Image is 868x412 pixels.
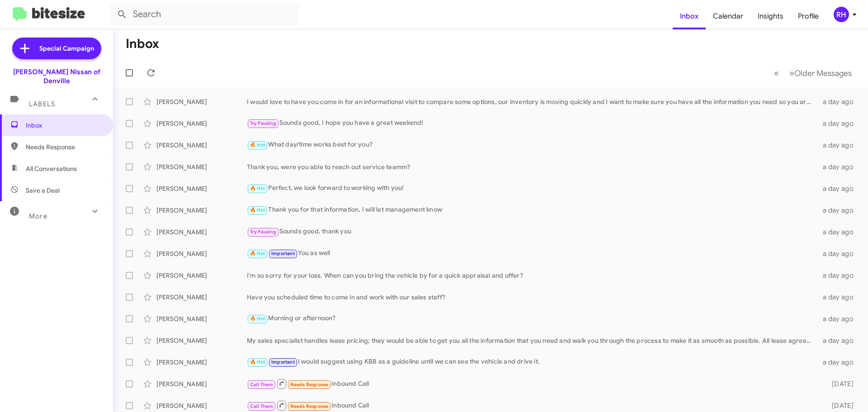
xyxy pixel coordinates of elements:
[817,271,861,280] div: a day ago
[817,227,861,237] div: a day ago
[247,183,817,194] div: Perfect, we look forward to working with you!
[817,206,861,215] div: a day ago
[817,119,861,128] div: a day ago
[817,97,861,106] div: a day ago
[250,185,265,191] span: 🔥 Hot
[250,316,265,322] span: 🔥 Hot
[769,64,784,82] button: Previous
[156,119,247,128] div: [PERSON_NAME]
[109,4,299,25] input: Search
[247,248,817,259] div: You as well
[271,359,295,365] span: Important
[156,141,247,150] div: [PERSON_NAME]
[290,403,329,409] span: Needs Response
[247,400,817,411] div: Inbound Call
[817,184,861,193] div: a day ago
[250,142,265,148] span: 🔥 Hot
[156,162,247,171] div: [PERSON_NAME]
[789,67,794,79] span: »
[247,140,817,150] div: What day/time works best for you?
[29,100,55,108] span: Labels
[126,37,159,51] h1: Inbox
[156,227,247,237] div: [PERSON_NAME]
[247,205,817,215] div: Thank you for that information, I will let management know
[247,118,817,128] div: Sounds good, I hope you have a great weekend!
[817,141,861,150] div: a day ago
[156,249,247,258] div: [PERSON_NAME]
[706,3,750,29] a: Calendar
[156,271,247,280] div: [PERSON_NAME]
[834,7,849,22] div: RH
[774,67,779,79] span: «
[247,162,817,171] div: Thank you, were you able to reach out service teamm?
[250,207,265,213] span: 🔥 Hot
[247,336,817,345] div: My sales specialist handles lease pricing; they would be able to get you all the information that...
[247,293,817,302] div: Have you scheduled time to come in and work with our sales staff?
[156,293,247,302] div: [PERSON_NAME]
[250,251,265,256] span: 🔥 Hot
[247,357,817,367] div: I would suggest using KBB as a guideline until we can see the vehicle and drive it.
[673,3,706,29] a: Inbox
[247,313,817,324] div: Morning or afternoon?
[817,249,861,258] div: a day ago
[26,121,103,130] span: Inbox
[247,271,817,280] div: I'm so sorry for your loss. When can you bring the vehicle by for a quick appraisal and offer?
[156,358,247,367] div: [PERSON_NAME]
[250,229,276,235] span: Try Pausing
[26,164,77,173] span: All Conversations
[156,184,247,193] div: [PERSON_NAME]
[817,379,861,388] div: [DATE]
[39,44,94,53] span: Special Campaign
[817,358,861,367] div: a day ago
[794,68,852,78] span: Older Messages
[784,64,857,82] button: Next
[156,401,247,410] div: [PERSON_NAME]
[826,7,858,22] button: RH
[250,403,274,409] span: Call Them
[156,97,247,106] div: [PERSON_NAME]
[250,382,274,388] span: Call Them
[817,336,861,345] div: a day ago
[817,162,861,171] div: a day ago
[817,314,861,323] div: a day ago
[26,142,103,152] span: Needs Response
[769,64,857,82] nav: Page navigation example
[817,401,861,410] div: [DATE]
[156,206,247,215] div: [PERSON_NAME]
[156,314,247,323] div: [PERSON_NAME]
[750,3,791,29] a: Insights
[156,336,247,345] div: [PERSON_NAME]
[817,293,861,302] div: a day ago
[26,186,60,195] span: Save a Deal
[271,251,295,256] span: Important
[12,38,101,59] a: Special Campaign
[250,120,276,126] span: Try Pausing
[290,382,329,388] span: Needs Response
[156,379,247,388] div: [PERSON_NAME]
[247,97,817,106] div: I would love to have you come in for an informational visit to compare some options, our inventor...
[247,378,817,389] div: Inbound Call
[250,359,265,365] span: 🔥 Hot
[247,227,817,237] div: Sounds good, thank you
[791,3,826,29] a: Profile
[29,212,47,220] span: More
